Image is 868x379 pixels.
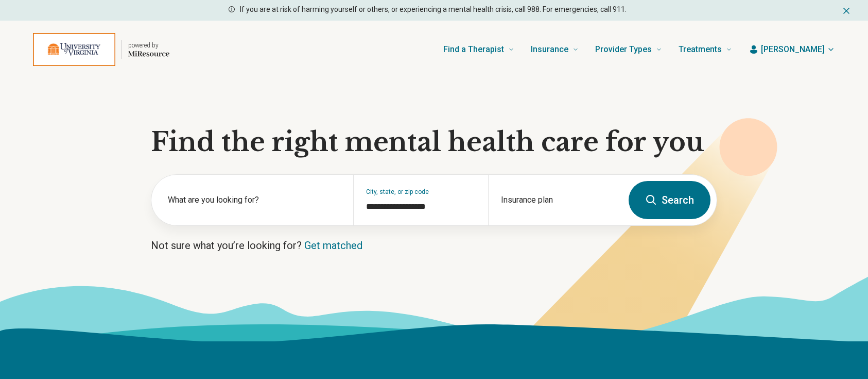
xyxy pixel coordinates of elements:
span: [PERSON_NAME] [761,43,825,56]
span: Treatments [679,42,722,57]
label: What are you looking for? [168,194,341,206]
a: Provider Types [595,29,662,70]
a: Home page [33,33,169,66]
a: Find a Therapist [443,29,514,70]
p: powered by [128,41,169,50]
a: Insurance [531,29,579,70]
button: Dismiss [841,4,852,17]
button: Search [629,181,710,219]
button: [PERSON_NAME] [749,43,835,56]
span: Insurance [531,42,568,57]
span: Find a Therapist [443,42,504,57]
a: Get matched [304,239,362,252]
h1: Find the right mental health care for you [151,127,717,158]
a: Treatments [679,29,732,70]
p: If you are at risk of harming yourself or others, or experiencing a mental health crisis, call 98... [240,4,627,15]
span: Provider Types [595,42,652,57]
p: Not sure what you’re looking for? [151,238,717,253]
